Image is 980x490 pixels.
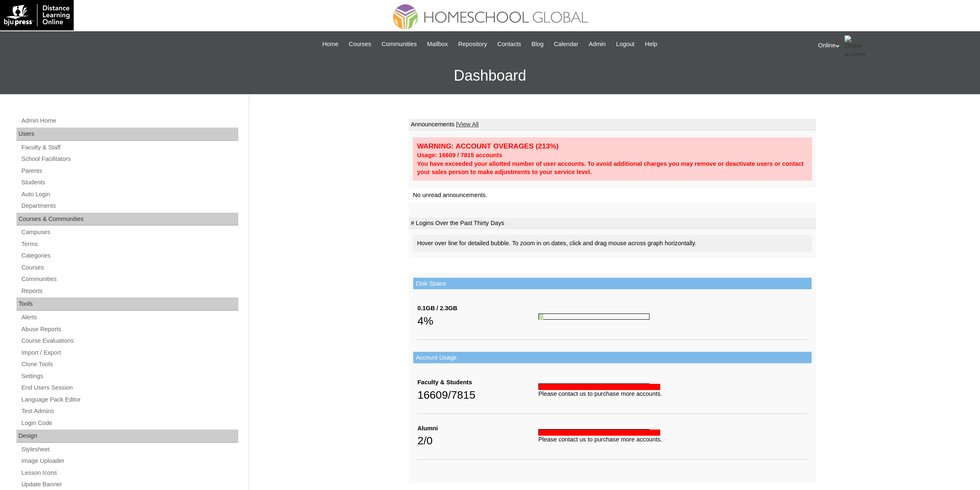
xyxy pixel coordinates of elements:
[413,278,812,290] td: Disk Space
[21,371,238,381] a: Settings
[818,35,972,56] div: Online
[382,39,417,49] span: Communities
[322,39,338,49] span: Home
[538,390,808,398] div: Please contact us to purchase more accounts.
[645,39,657,49] span: Help
[554,39,578,49] span: Calendar
[641,39,661,49] a: Help
[417,142,808,151] div: WARNING: ACCOUNT OVERAGES (213%)
[616,39,635,49] span: Logout
[21,418,238,428] a: Login Code
[21,444,238,455] a: Stylesheet
[417,387,538,403] div: 16609/7815
[349,39,371,49] span: Courses
[16,297,238,311] div: Tools
[21,262,238,273] a: Courses
[21,166,238,176] a: Parents
[21,286,238,296] a: Reports
[531,39,543,49] span: Blog
[21,116,238,126] a: Admin Home
[527,39,547,49] a: Blog
[417,160,808,176] div: You have exceeded your allotted number of user accounts. To avoid additional charges you may remo...
[550,39,582,49] a: Calendar
[21,468,238,478] a: Lesson Icons
[409,188,816,203] td: No unread announcements.
[16,128,238,141] div: Users
[413,235,812,252] div: Hover over line for detailed bubble. To zoom in on dates, click and drag mouse across graph horiz...
[538,435,808,444] div: Please contact us to purchase more accounts.
[413,352,812,364] td: Account Usage
[16,213,238,226] div: Courses & Communities
[21,227,238,237] a: Campuses
[417,378,538,387] div: Faculty & Students
[21,177,238,188] a: Students
[417,313,538,329] div: 4%
[4,57,976,94] h3: Dashboard
[21,479,238,490] a: Update Banner
[21,359,238,369] a: Clone Tools
[21,189,238,200] a: Auto Login
[21,142,238,153] a: Faculty & Staff
[4,4,70,26] img: logo-white.png
[318,39,342,49] a: Home
[845,35,865,56] img: Online Academy
[21,456,238,466] a: Image Uploader
[21,312,238,323] a: Alerts
[21,154,238,164] a: School Facilitators
[16,430,238,443] div: Design
[21,239,238,249] a: Terms
[589,39,606,49] span: Admin
[21,406,238,416] a: Test Admins
[409,119,816,130] td: Announcements |
[584,39,610,49] a: Admin
[21,383,238,393] a: End Users Session
[497,39,521,49] span: Contacts
[21,336,238,346] a: Course Evaluations
[417,424,538,433] div: Alumni
[409,218,816,229] td: # Logins Over the Past Thirty Days
[612,39,639,49] a: Logout
[417,304,538,313] div: 0.1GB / 2.3GB
[21,395,238,405] a: Language Pack Editor
[458,39,487,49] span: Repository
[493,39,525,49] a: Contacts
[454,39,491,49] a: Repository
[21,274,238,284] a: Communities
[377,39,421,49] a: Communities
[417,152,502,158] strong: Usage: 16609 / 7815 accounts
[21,251,238,261] a: Categories
[21,348,238,358] a: Import / Export
[21,324,238,334] a: Abuse Reports
[458,121,479,128] a: View All
[21,201,238,211] a: Departments
[417,432,538,449] div: 2/0
[427,39,448,49] span: Mailbox
[423,39,452,49] a: Mailbox
[345,39,375,49] a: Courses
